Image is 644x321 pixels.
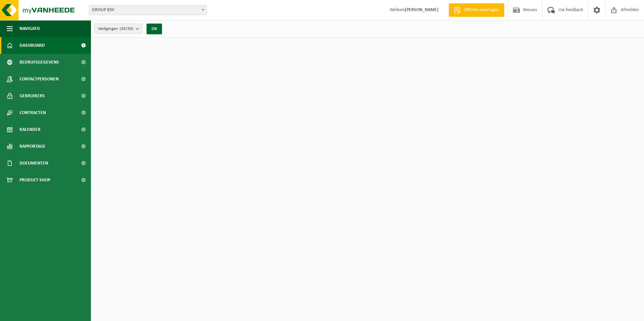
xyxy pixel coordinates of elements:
span: Offerte aanvragen [462,7,501,13]
button: Vestigingen(39/39) [94,24,142,34]
span: Contracten [20,104,46,121]
button: OK [147,24,162,34]
span: Kalender [20,121,40,138]
span: Navigatie [20,20,40,37]
span: GROUP BSV [89,5,207,15]
a: Offerte aanvragen [449,3,504,17]
span: Documenten [20,155,48,172]
span: Vestigingen [98,24,133,34]
span: Contactpersonen [20,71,59,87]
span: Dashboard [20,37,45,54]
span: Gebruikers [20,87,45,104]
span: Rapportage [20,138,45,155]
span: Product Shop [20,172,50,188]
span: Bedrijfsgegevens [20,54,59,71]
span: GROUP BSV [89,5,206,15]
strong: [PERSON_NAME] [405,7,439,12]
count: (39/39) [120,27,133,31]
